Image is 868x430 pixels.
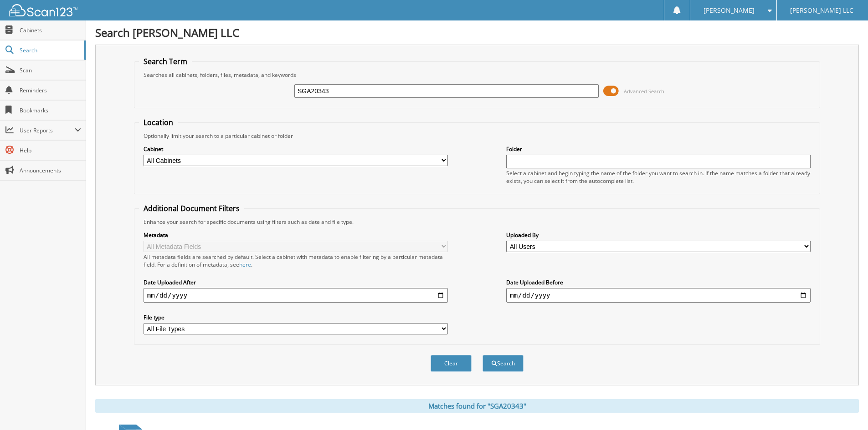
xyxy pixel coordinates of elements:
div: Optionally limit your search to a particular cabinet or folder [139,132,815,140]
legend: Search Term [139,56,192,66]
div: Select a cabinet and begin typing the name of the folder you want to search in. If the name match... [506,169,811,185]
label: Date Uploaded Before [506,278,811,286]
label: Cabinet [144,145,448,153]
span: Cabinets [20,26,81,34]
label: Uploaded By [506,231,811,239]
span: Bookmarks [20,106,81,114]
input: start [144,288,448,303]
img: scan123-logo-white.svg [9,4,77,16]
legend: Additional Document Filters [139,203,244,213]
label: Metadata [144,231,448,239]
div: All metadata fields are searched by default. Select a cabinet with metadata to enable filtering b... [144,253,448,268]
div: Searches all cabinets, folders, files, metadata, and keywords [139,71,815,79]
span: [PERSON_NAME] [704,8,755,13]
span: Advanced Search [624,88,664,95]
span: Help [20,147,81,154]
input: end [506,288,811,303]
label: File type [144,314,448,321]
span: User Reports [20,126,75,134]
div: Enhance your search for specific documents using filters such as date and file type. [139,218,815,226]
label: Date Uploaded After [144,278,448,286]
h1: Search [PERSON_NAME] LLC [95,25,859,40]
span: Search [20,46,80,54]
label: Folder [506,145,811,153]
div: Matches found for "SGA20343" [95,399,859,413]
span: [PERSON_NAME] LLC [790,8,853,13]
span: Scan [20,66,81,74]
button: Search [483,355,524,372]
legend: Location [139,117,178,127]
button: Clear [431,355,472,372]
a: here [239,261,251,268]
span: Reminders [20,86,81,94]
span: Announcements [20,167,81,174]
